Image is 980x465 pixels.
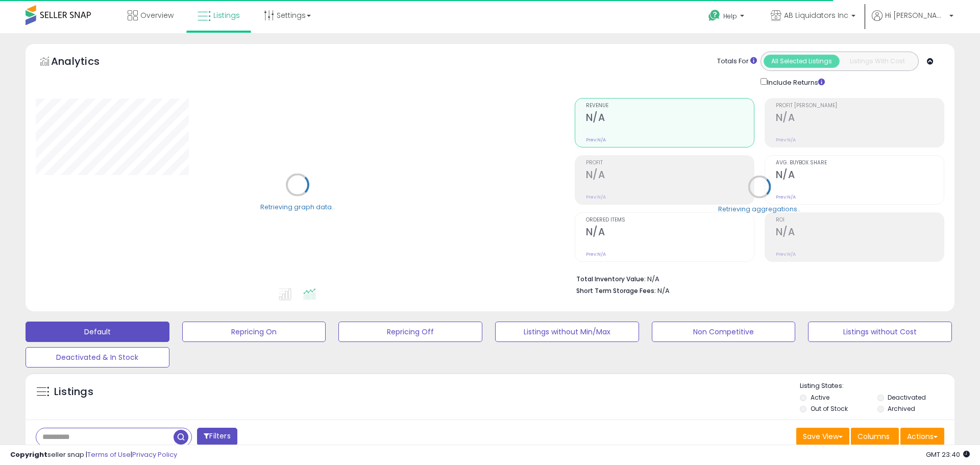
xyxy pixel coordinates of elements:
[10,450,177,460] div: seller snap | |
[764,55,840,68] button: All Selected Listings
[700,2,754,33] a: Help
[839,55,915,68] button: Listings With Cost
[10,450,47,459] strong: Copyright
[808,322,952,342] button: Listings without Cost
[260,202,335,211] div: Retrieving graph data..
[495,322,639,342] button: Listings without Min/Max
[753,76,837,88] div: Include Returns
[717,57,757,66] div: Totals For
[723,12,737,20] span: Help
[26,322,169,342] button: Default
[338,322,482,342] button: Repricing Off
[718,204,800,213] div: Retrieving aggregations..
[652,322,796,342] button: Non Competitive
[140,10,174,20] span: Overview
[784,10,848,20] span: AB Liquidators Inc
[708,9,721,22] i: Get Help
[26,347,169,368] button: Deactivated & In Stock
[213,10,240,20] span: Listings
[872,10,953,33] a: Hi [PERSON_NAME]
[885,10,946,20] span: Hi [PERSON_NAME]
[51,54,119,71] h5: Analytics
[182,322,326,342] button: Repricing On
